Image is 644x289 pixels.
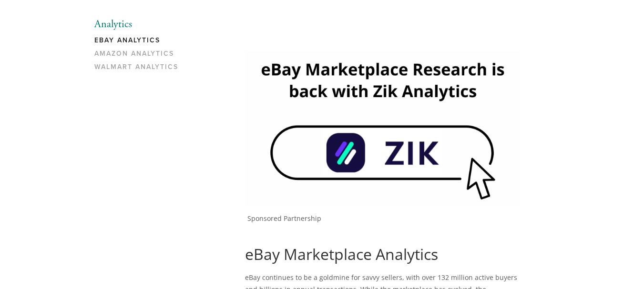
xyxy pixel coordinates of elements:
p: Sponsored Partnership [247,214,521,223]
a: Amazon Analytics [94,50,185,63]
h1: eBay Marketplace Analytics [245,245,521,263]
a: Walmart Analytics [94,63,185,76]
img: Zik Analytics Sponsored Ad [245,50,521,205]
a: eBay Analytics [94,36,185,50]
li: Analytics [94,18,185,30]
